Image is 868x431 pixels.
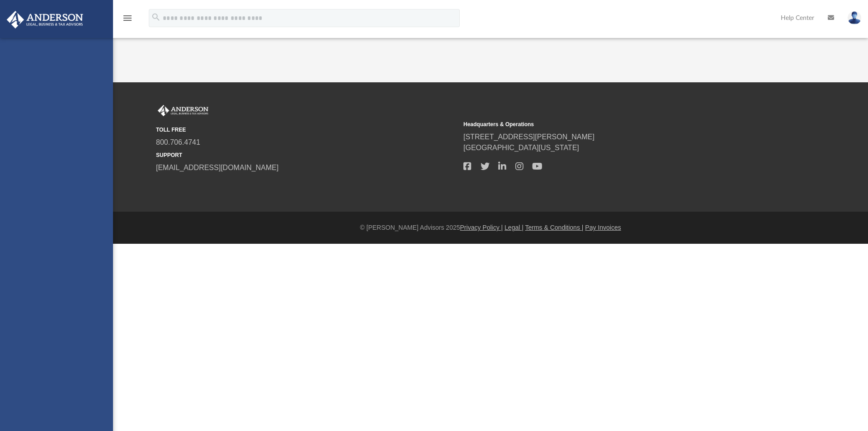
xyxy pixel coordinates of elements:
small: TOLL FREE [156,126,457,134]
div: © [PERSON_NAME] Advisors 2025 [113,223,868,232]
i: menu [122,13,133,24]
a: 800.706.4741 [156,138,200,146]
img: User Pic [848,11,861,24]
a: [STREET_ADDRESS][PERSON_NAME] [463,133,594,141]
a: menu [122,17,133,24]
a: Terms & Conditions | [525,224,584,231]
a: Pay Invoices [585,224,621,231]
a: Legal | [505,224,524,231]
a: [GEOGRAPHIC_DATA][US_STATE] [463,144,579,152]
img: Anderson Advisors Platinum Portal [4,11,86,28]
img: Anderson Advisors Platinum Portal [156,105,210,117]
a: [EMAIL_ADDRESS][DOMAIN_NAME] [156,164,278,171]
i: search [151,12,161,22]
small: SUPPORT [156,151,457,159]
small: Headquarters & Operations [463,120,764,128]
a: Privacy Policy | [460,224,503,231]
